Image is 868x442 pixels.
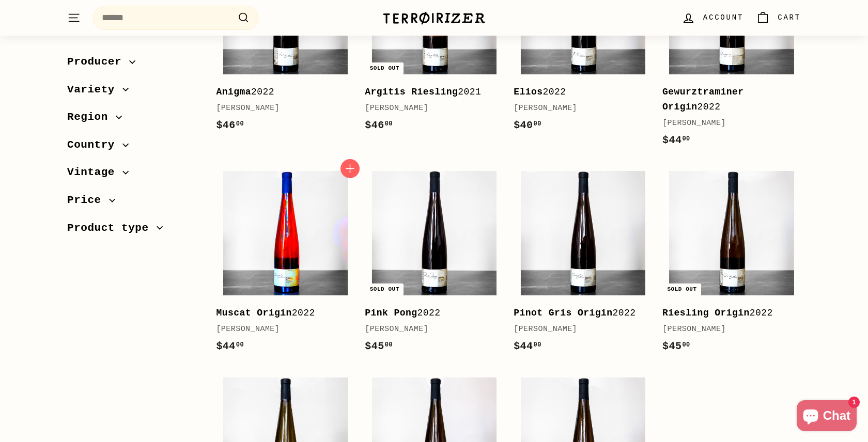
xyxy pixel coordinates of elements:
span: $46 [216,119,244,131]
div: Sold out [366,62,404,74]
b: Pinot Gris Origin [514,308,612,318]
sup: 00 [534,341,541,349]
sup: 00 [682,341,690,349]
div: 2022 [365,306,493,321]
b: Pink Pong [365,308,417,318]
span: $46 [365,119,393,131]
inbox-online-store-chat: Shopify online store chat [794,400,860,434]
span: $45 [662,340,690,352]
a: Sold out Riesling Origin2022[PERSON_NAME] [662,164,801,365]
span: Cart [778,12,801,23]
div: Sold out [663,283,701,295]
div: 2022 [216,306,344,321]
div: [PERSON_NAME] [365,323,493,336]
sup: 00 [236,120,244,128]
span: $44 [514,340,541,352]
span: Product type [67,219,157,237]
b: Anigma [216,87,251,97]
div: 2021 [365,85,493,100]
button: Vintage [67,161,199,189]
div: 2022 [662,306,791,321]
b: Gewurztraminer Origin [662,87,744,112]
span: $44 [662,134,690,146]
button: Product type [67,217,199,245]
b: Riesling Origin [662,308,750,318]
div: [PERSON_NAME] [514,102,642,115]
sup: 00 [385,120,393,128]
div: [PERSON_NAME] [662,117,791,130]
div: 2022 [514,306,642,321]
sup: 00 [385,341,393,349]
a: Cart [750,3,807,33]
span: $45 [365,340,393,352]
span: Variety [67,81,122,99]
a: Pinot Gris Origin2022[PERSON_NAME] [514,164,652,365]
div: [PERSON_NAME] [365,102,493,115]
sup: 00 [534,120,541,128]
b: Argitis Riesling [365,87,458,97]
span: Region [67,108,116,126]
div: 2022 [662,85,791,115]
div: 2022 [216,85,344,100]
div: 2022 [514,85,642,100]
div: [PERSON_NAME] [662,323,791,336]
sup: 00 [682,135,690,143]
span: Country [67,136,122,154]
span: $40 [514,119,541,131]
span: $44 [216,340,244,352]
span: Account [703,12,743,23]
span: Price [67,192,109,209]
a: Muscat Origin2022[PERSON_NAME] [216,164,354,365]
button: Producer [67,51,199,78]
a: Sold out Pink Pong2022[PERSON_NAME] [365,164,503,365]
b: Muscat Origin [216,308,291,318]
div: [PERSON_NAME] [216,102,344,115]
span: Vintage [67,164,122,181]
div: [PERSON_NAME] [216,323,344,336]
button: Price [67,189,199,217]
span: Producer [67,53,129,71]
button: Country [67,134,199,162]
div: [PERSON_NAME] [514,323,642,336]
button: Variety [67,78,199,106]
b: Elios [514,87,542,97]
button: Region [67,106,199,134]
div: Sold out [366,283,404,295]
a: Account [675,3,750,33]
sup: 00 [236,341,244,349]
